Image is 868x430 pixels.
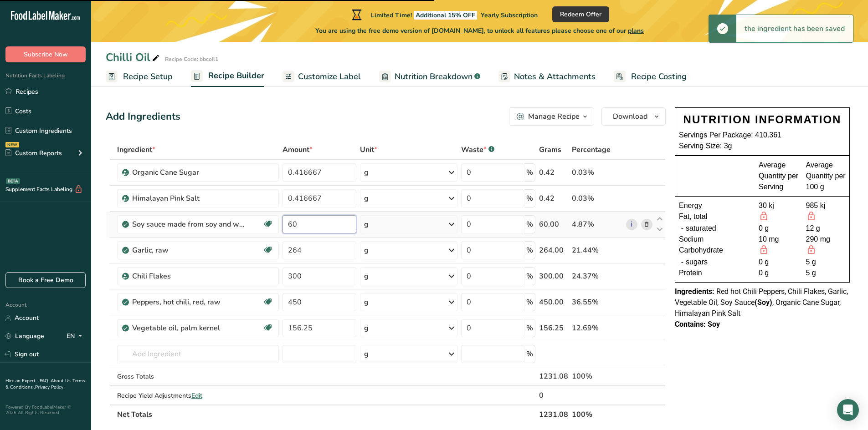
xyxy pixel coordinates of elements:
[679,245,723,257] span: Carbohydrate
[106,49,161,66] div: Chilli Oil
[364,297,369,308] div: g
[132,297,246,308] div: Peppers, hot chili, red, raw
[509,107,594,126] button: Manage Recipe
[679,257,686,268] div: -
[539,297,568,308] div: 450.00
[601,107,666,126] button: Download
[679,111,846,128] div: NUTRITION INFORMATION
[461,144,494,155] div: Waste
[552,6,609,22] button: Redeem Offer
[106,66,173,87] a: Recipe Setup
[806,200,846,211] div: 985 kj
[679,268,702,278] span: Protein
[364,245,369,256] div: g
[837,399,859,421] div: Open Intercom Messenger
[806,257,846,268] div: 5 g
[806,223,846,234] div: 12 g
[755,298,772,307] b: (Soy)
[572,144,611,155] span: Percentage
[539,371,568,382] div: 1231.08
[679,223,686,234] div: -
[675,287,848,318] span: Red hot Chili Peppers, Chili Flakes, Garlic, Vegetable Oil, Soy Sauce , Organic Cane Sugar, Himal...
[613,111,647,122] span: Download
[5,328,44,344] a: Language
[364,219,369,230] div: g
[537,405,570,424] th: 1231.08
[572,219,622,230] div: 4.87%
[5,378,85,390] a: Terms & Conditions .
[132,323,246,334] div: Vegetable oil, palm kernel
[806,160,846,192] div: Average Quantity per 100 g
[539,271,568,282] div: 300.00
[117,345,279,363] input: Add Ingredient
[132,271,246,282] div: Chili Flakes
[364,271,369,282] div: g
[528,111,580,122] div: Manage Recipe
[759,160,799,192] div: Average Quantity per Serving
[759,234,799,245] div: 10 mg
[572,297,622,308] div: 36.55%
[572,371,622,382] div: 100%
[5,142,19,147] div: NEW
[679,234,704,245] span: Sodium
[5,272,86,288] a: Book a Free Demo
[191,66,264,87] a: Recipe Builder
[539,390,568,401] div: 0
[117,144,155,155] span: Ingredient
[498,66,596,87] a: Notes & Attachments
[364,167,369,178] div: g
[679,141,846,152] div: Serving Size: 3g
[631,71,687,83] span: Recipe Costing
[539,167,568,178] div: 0.42
[679,130,846,141] div: Servings Per Package: 410.361
[539,245,568,256] div: 264.00
[40,378,51,384] a: FAQ .
[132,167,246,178] div: Organic Cane Sugar
[165,55,218,63] div: Recipe Code: bbcoil1
[364,323,369,334] div: g
[481,11,538,20] span: Yearly Subscription
[539,219,568,230] div: 60.00
[572,167,622,178] div: 0.03%
[675,319,850,330] div: Contains: Soy
[282,66,361,87] a: Customize Label
[679,200,702,211] span: Energy
[759,200,799,211] div: 30 kj
[806,234,846,245] div: 290 mg
[572,245,622,256] div: 21.44%
[759,223,799,234] div: 0 g
[117,391,279,400] div: Recipe Yield Adjustments
[686,223,716,234] span: saturated
[806,268,846,278] div: 5 g
[570,405,624,424] th: 100%
[191,391,202,400] span: Edit
[24,50,68,59] span: Subscribe Now
[736,15,853,42] div: the ingredient has been saved
[614,66,687,87] a: Recipe Costing
[132,219,246,230] div: Soy sauce made from soy and wheat (shoyu)
[115,405,537,424] th: Net Totals
[539,323,568,334] div: 156.25
[5,378,38,384] a: Hire an Expert .
[572,193,622,204] div: 0.03%
[51,378,72,384] a: About Us .
[395,71,473,83] span: Nutrition Breakdown
[5,148,62,158] div: Custom Reports
[759,257,799,268] div: 0 g
[117,372,279,381] div: Gross Totals
[132,245,246,256] div: Garlic, raw
[364,193,369,204] div: g
[106,109,180,124] div: Add Ingredients
[6,178,20,184] div: BETA
[379,66,480,87] a: Nutrition Breakdown
[675,287,714,296] span: Ingredients:
[67,331,86,342] div: EN
[282,144,313,155] span: Amount
[414,11,477,20] span: Additional 15% OFF
[364,349,369,359] div: g
[5,46,86,62] button: Subscribe Now
[208,70,264,82] span: Recipe Builder
[5,405,86,415] div: Powered By FoodLabelMaker © 2025 All Rights Reserved
[350,9,538,20] div: Limited Time!
[132,193,246,204] div: Himalayan Pink Salt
